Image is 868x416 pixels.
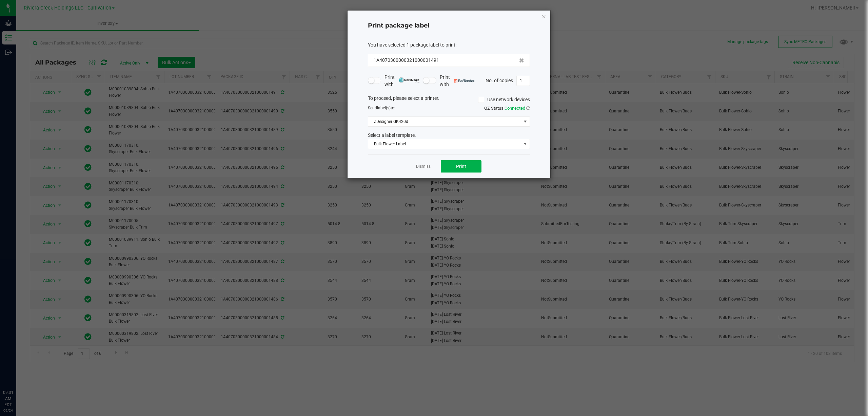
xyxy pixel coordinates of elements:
[368,42,455,48] span: You have selected 1 package label to print
[399,77,419,83] img: mark_magic_cybra.png
[368,106,395,110] span: Send to:
[384,74,419,88] span: Print with
[416,164,431,169] a: Dismiss
[7,362,27,382] iframe: Resource center
[20,361,28,369] iframe: Resource center unread badge
[363,95,535,105] div: To proceed, please select a printer.
[368,41,530,49] div: :
[486,77,513,83] span: No. of copies
[368,139,521,149] span: Bulk Flower Label
[368,117,521,126] span: ZDesigner GK420d
[440,74,475,88] span: Print with
[377,106,391,110] span: label(s)
[441,160,481,173] button: Print
[484,106,530,111] span: QZ Status:
[363,132,535,139] div: Select a label template.
[368,21,530,30] h4: Print package label
[456,164,466,169] span: Print
[454,79,475,83] img: bartender.png
[478,96,530,103] label: Use network devices
[374,57,439,64] span: 1A4070300000321000001491
[505,106,525,111] span: Connected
